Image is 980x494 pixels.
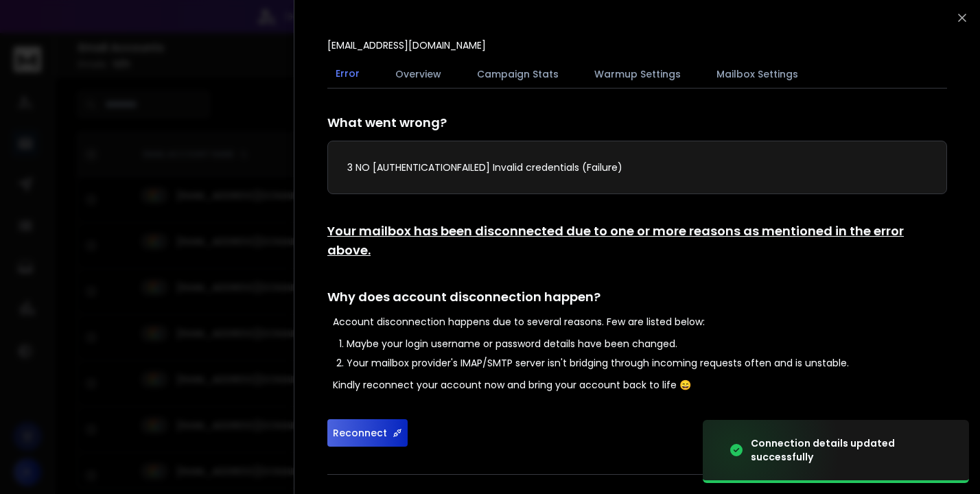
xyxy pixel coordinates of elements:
h1: Your mailbox has been disconnected due to one or more reasons as mentioned in the error above. [327,222,947,260]
p: 3 NO [AUTHENTICATIONFAILED] Invalid credentials (Failure) [347,161,927,174]
button: Campaign Stats [469,59,567,89]
p: Account disconnection happens due to several reasons. Few are listed below: [333,315,947,329]
button: Warmup Settings [586,59,689,89]
button: Overview [387,59,450,89]
button: Mailbox Settings [708,59,806,89]
button: Error [327,58,368,90]
h1: What went wrong? [327,113,947,132]
h1: Why does account disconnection happen? [327,287,947,307]
img: image [703,410,840,491]
button: Reconnect [327,419,408,447]
p: [EMAIL_ADDRESS][DOMAIN_NAME] [327,38,486,52]
div: Connection details updated successfully [751,436,953,464]
li: Your mailbox provider's IMAP/SMTP server isn't bridging through incoming requests often and is un... [347,356,947,370]
p: Kindly reconnect your account now and bring your account back to life 😄 [333,378,947,392]
li: Maybe your login username or password details have been changed. [347,337,947,351]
